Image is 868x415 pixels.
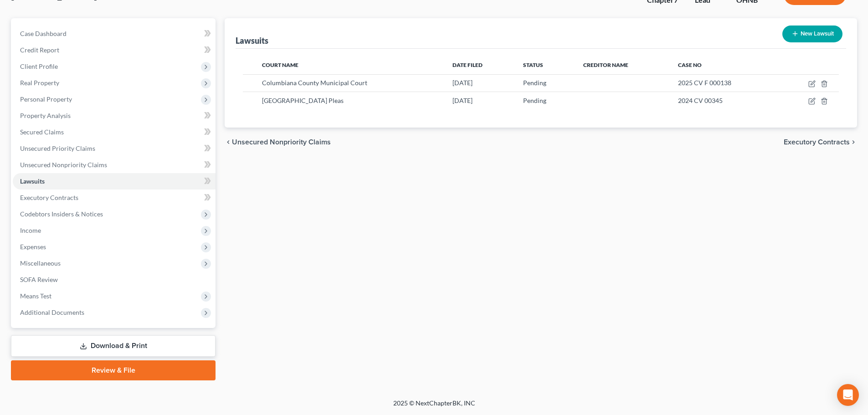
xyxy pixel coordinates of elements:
[20,62,58,70] span: Client Profile
[678,61,702,68] span: Case No
[236,35,268,46] div: Lawsuits
[452,97,473,104] span: [DATE]
[13,157,216,173] a: Unsecured Nonpriority Claims
[20,46,59,54] span: Credit Report
[11,360,216,380] a: Review & File
[13,272,216,288] a: SOFA Review
[784,138,857,146] button: Executory Contracts chevron_right
[678,79,731,87] span: 2025 CV F 000138
[523,97,546,104] span: Pending
[13,173,216,190] a: Lawsuits
[20,243,46,251] span: Expenses
[20,259,61,267] span: Miscellaneous
[13,190,216,206] a: Executory Contracts
[225,138,331,146] button: chevron_left Unsecured Nonpriority Claims
[262,97,344,104] span: [GEOGRAPHIC_DATA] Pleas
[452,79,473,87] span: [DATE]
[175,399,694,415] div: 2025 © NextChapterBK, INC
[784,138,850,146] span: Executory Contracts
[20,144,95,152] span: Unsecured Priority Claims
[20,276,58,283] span: SOFA Review
[20,79,59,87] span: Real Property
[20,292,51,300] span: Means Test
[11,335,216,357] a: Download & Print
[452,61,483,68] span: Date Filed
[20,30,67,37] span: Case Dashboard
[13,140,216,157] a: Unsecured Priority Claims
[13,42,216,58] a: Credit Report
[523,61,543,68] span: Status
[850,138,857,146] i: chevron_right
[262,61,298,68] span: Court Name
[20,308,84,316] span: Additional Documents
[20,194,78,201] span: Executory Contracts
[20,177,45,185] span: Lawsuits
[13,26,216,42] a: Case Dashboard
[837,384,859,406] div: Open Intercom Messenger
[523,79,546,87] span: Pending
[678,97,723,104] span: 2024 CV 00345
[20,210,103,218] span: Codebtors Insiders & Notices
[20,95,72,103] span: Personal Property
[13,108,216,124] a: Property Analysis
[20,161,107,169] span: Unsecured Nonpriority Claims
[583,61,628,68] span: Creditor Name
[20,112,71,119] span: Property Analysis
[782,26,842,42] button: New Lawsuit
[262,79,367,87] span: Columbiana County Municipal Court
[20,226,41,234] span: Income
[20,128,64,136] span: Secured Claims
[225,138,232,146] i: chevron_left
[13,124,216,140] a: Secured Claims
[232,138,331,146] span: Unsecured Nonpriority Claims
